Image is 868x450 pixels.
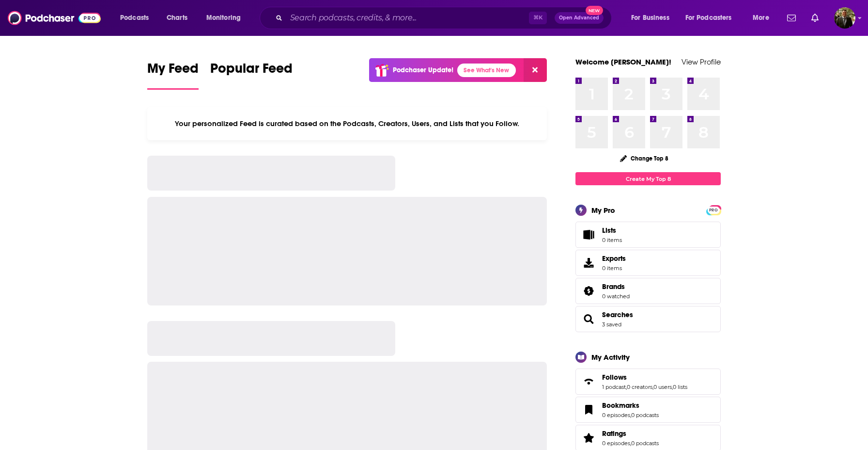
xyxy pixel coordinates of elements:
[575,222,721,248] a: Lists
[602,440,630,447] a: 0 episodes
[834,7,855,29] button: Show profile menu
[602,310,633,319] a: Searches
[602,384,626,390] a: 1 podcast
[602,265,626,272] span: 0 items
[685,11,732,25] span: For Podcasters
[575,306,721,332] span: Searches
[206,11,241,25] span: Monitoring
[753,11,769,25] span: More
[147,60,199,90] a: My Feed
[630,412,631,418] span: ,
[200,10,253,26] button: open menu
[575,172,721,185] a: Create My Top 8
[834,7,855,29] img: User Profile
[602,321,621,328] a: 3 saved
[393,66,453,74] p: Podchaser Update!
[602,401,659,410] a: Bookmarks
[652,384,653,390] span: ,
[579,431,598,445] a: Ratings
[269,7,621,29] div: Search podcasts, credits, & more...
[555,12,604,24] button: Open AdvancedNew
[591,353,630,362] div: My Activity
[210,60,293,90] a: Popular Feed
[631,440,659,447] a: 0 podcasts
[167,11,187,25] span: Charts
[575,57,671,66] a: Welcome [PERSON_NAME]!
[631,11,669,25] span: For Business
[679,10,746,26] button: open menu
[602,293,630,300] a: 0 watched
[147,107,547,140] div: Your personalized Feed is curated based on the Podcasts, Creators, Users, and Lists that you Follow.
[579,312,598,326] a: Searches
[602,282,625,291] span: Brands
[210,60,293,82] span: Popular Feed
[834,7,855,29] span: Logged in as david40333
[602,429,626,438] span: Ratings
[591,206,615,215] div: My Pro
[579,284,598,298] a: Brands
[626,384,627,390] span: ,
[783,10,800,26] a: Show notifications dropdown
[579,403,598,417] a: Bookmarks
[602,401,639,410] span: Bookmarks
[575,278,721,304] span: Brands
[602,373,687,382] a: Follows
[602,237,622,243] span: 0 items
[672,384,673,390] span: ,
[614,152,674,164] button: Change Top 8
[602,226,622,235] span: Lists
[631,412,659,418] a: 0 podcasts
[624,10,682,26] button: open menu
[147,60,199,82] span: My Feed
[602,254,626,263] span: Exports
[602,429,659,438] a: Ratings
[8,9,101,27] img: Podchaser - Follow, Share and Rate Podcasts
[627,384,652,390] a: 0 creators
[807,10,822,26] a: Show notifications dropdown
[457,64,516,77] a: See What's New
[120,11,149,25] span: Podcasts
[113,10,161,26] button: open menu
[575,250,721,276] a: Exports
[579,256,598,270] span: Exports
[682,57,721,66] a: View Profile
[579,228,598,241] span: Lists
[575,397,721,423] span: Bookmarks
[653,384,672,390] a: 0 users
[630,440,631,447] span: ,
[286,10,529,26] input: Search podcasts, credits, & more...
[708,207,719,214] span: PRO
[602,226,616,235] span: Lists
[586,6,603,15] span: New
[559,16,599,20] span: Open Advanced
[579,375,598,388] a: Follows
[602,373,627,382] span: Follows
[602,412,630,418] a: 0 episodes
[708,206,719,213] a: PRO
[673,384,687,390] a: 0 lists
[160,10,193,26] a: Charts
[529,12,547,24] span: ⌘ K
[746,10,781,26] button: open menu
[602,282,630,291] a: Brands
[575,369,721,395] span: Follows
